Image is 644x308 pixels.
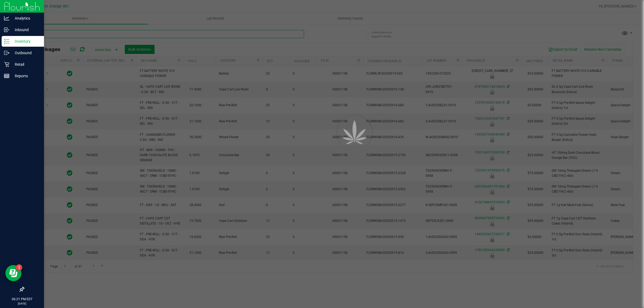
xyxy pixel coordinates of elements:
[2,302,42,306] p: [DATE]
[4,27,9,32] inline-svg: Inbound
[4,16,9,21] inline-svg: Analytics
[9,73,42,79] p: Reports
[4,73,9,79] inline-svg: Reports
[9,61,42,68] p: Retail
[2,297,42,302] p: 06:21 PM EDT
[5,265,21,281] iframe: Resource center
[9,15,42,21] p: Analytics
[4,39,9,44] inline-svg: Inventory
[4,62,9,67] inline-svg: Retail
[16,264,22,271] iframe: Resource center unread badge
[9,38,42,45] p: Inventory
[4,50,9,56] inline-svg: Outbound
[9,50,42,56] p: Outbound
[9,27,42,33] p: Inbound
